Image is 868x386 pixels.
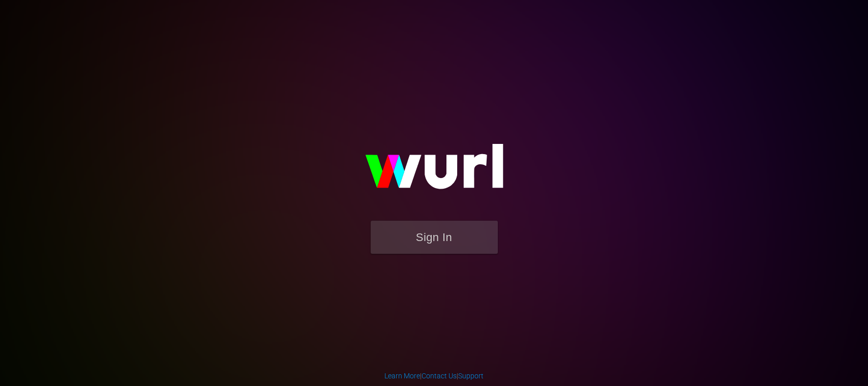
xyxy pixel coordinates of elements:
button: Sign In [371,221,498,254]
img: wurl-logo-on-black-223613ac3d8ba8fe6dc639794a292ebdb59501304c7dfd60c99c58986ef67473.svg [333,122,536,221]
div: | | [384,371,484,381]
a: Support [458,372,484,380]
a: Learn More [384,372,420,380]
a: Contact Us [422,372,457,380]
